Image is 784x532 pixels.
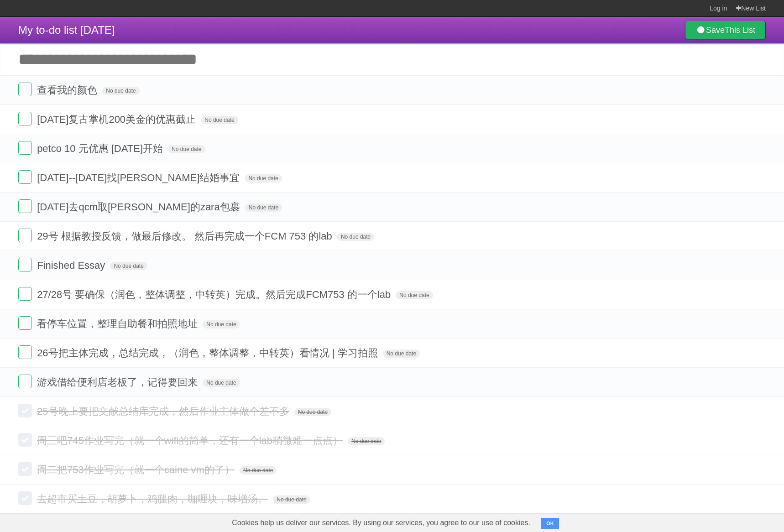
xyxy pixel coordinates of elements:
span: 查看我的颜色 [37,84,99,96]
label: Done [18,199,32,213]
label: Done [18,345,32,359]
span: No due date [203,320,240,329]
label: Done [18,112,32,125]
span: No due date [168,145,205,153]
span: No due date [245,174,282,183]
span: 27/28号 要确保（润色，整体调整，中转英）完成。然后完成FCM753 的一个lab [37,289,393,300]
span: No due date [348,437,385,445]
span: petco 10 元优惠 [DATE]开始 [37,143,165,154]
span: Cookies help us deliver our services. By using our services, you agree to our use of cookies. [223,514,539,532]
span: 周三吧745作业写完（就一个wifi的简单，还有一个lab稍微难一点点） [37,435,345,446]
label: Done [18,491,32,505]
span: No due date [102,87,139,95]
span: No due date [294,408,331,416]
span: 去超市买土豆，胡萝卜，鸡腿肉，咖喱块，味增汤。 [37,493,270,505]
span: My to-do list [DATE] [18,24,115,36]
a: SaveThis List [685,21,766,39]
span: No due date [273,495,310,504]
span: No due date [110,262,147,270]
label: Done [18,258,32,271]
span: 25号晚上要把文献总结库完成，然后作业主体做个差不多 [37,406,291,417]
span: No due date [245,203,282,212]
label: Done [18,287,32,301]
span: 看停车位置，整理自助餐和拍照地址 [37,318,200,329]
label: Done [18,170,32,184]
label: Done [18,375,32,388]
b: This List [725,26,755,35]
span: No due date [337,233,374,241]
span: [DATE]复古掌机200美金的优惠截止 [37,114,198,125]
span: Finished Essay [37,260,107,271]
button: OK [541,518,559,529]
span: [DATE]--[DATE]找[PERSON_NAME]结婚事宜 [37,172,242,183]
label: Done [18,316,32,330]
span: 游戏借给便利店老板了，记得要回来 [37,376,200,388]
label: Done [18,433,32,447]
label: Done [18,141,32,155]
span: No due date [203,379,240,387]
label: Done [18,83,32,96]
span: No due date [240,466,277,475]
span: 26号把主体完成，总结完成，（润色，整体调整，中转英）看情况 | 学习拍照 [37,347,380,359]
span: No due date [396,291,433,299]
span: No due date [383,349,420,358]
span: 29号 根据教授反馈，做最后修改。 然后再完成一个FCM 753 的lab [37,230,335,242]
span: [DATE]去qcm取[PERSON_NAME]的zara包裹 [37,201,242,213]
label: Done [18,462,32,476]
label: Done [18,229,32,242]
label: Done [18,404,32,417]
span: 周二把753作业写完（就一个caine vm的了） [37,464,237,475]
span: No due date [201,116,238,124]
